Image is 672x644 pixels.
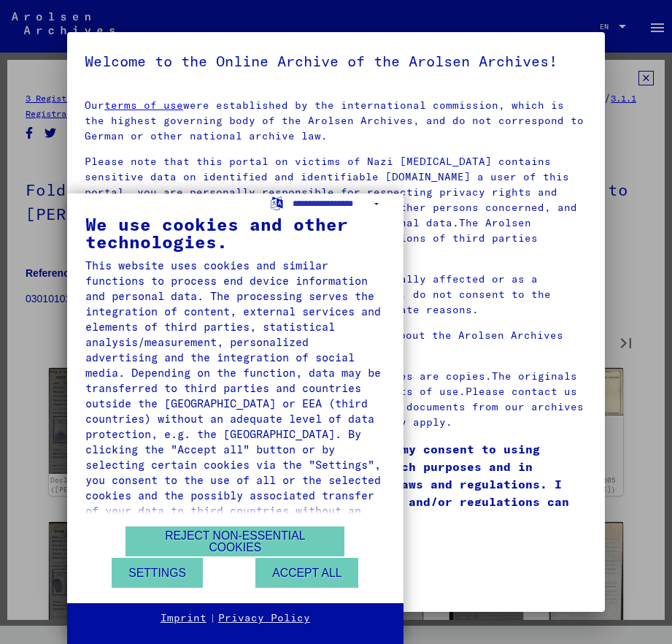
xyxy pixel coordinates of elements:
[161,611,206,626] a: Imprint
[112,558,203,588] button: Settings
[125,526,344,556] button: Reject non-essential cookies
[85,215,385,250] div: We use cookies and other technologies.
[255,558,358,588] button: Accept all
[218,611,310,626] a: Privacy Policy
[85,258,385,534] div: This website uses cookies and similar functions to process end device information and personal da...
